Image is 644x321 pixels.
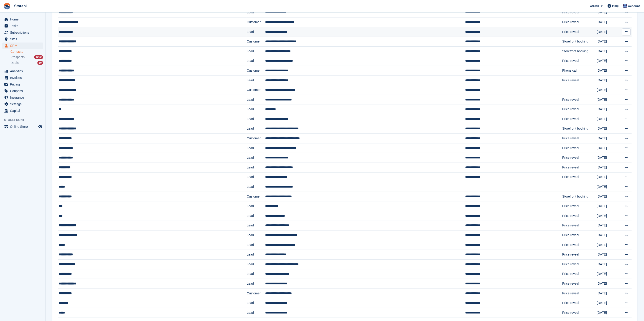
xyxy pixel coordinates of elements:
[10,43,37,49] span: CRM
[562,27,597,37] td: Price reveal
[597,182,619,192] td: [DATE]
[562,56,597,66] td: Price reveal
[562,269,597,279] td: Price reveal
[597,211,619,221] td: [DATE]
[597,250,619,260] td: [DATE]
[247,114,265,124] td: Lead
[562,240,597,250] td: Price reveal
[597,298,619,308] td: [DATE]
[10,68,37,74] span: Analytics
[612,4,619,8] span: Help
[562,279,597,289] td: Price reveal
[597,192,619,201] td: [DATE]
[597,260,619,269] td: [DATE]
[2,16,43,23] a: menu
[247,18,265,27] td: Customer
[247,8,265,18] td: Lead
[4,3,10,10] img: stora-icon-8386f47178a22dfd0bd8f6a31ec36ba5ce8667c1dd55bd0f319d3a0aa187defe.svg
[247,75,265,85] td: Lead
[10,123,37,130] span: Online Store
[247,153,265,163] td: Lead
[597,153,619,163] td: [DATE]
[247,221,265,231] td: Lead
[562,114,597,124] td: Price reveal
[597,308,619,318] td: [DATE]
[2,94,43,101] a: menu
[10,61,19,65] span: Deals
[10,108,37,114] span: Capital
[597,75,619,85] td: [DATE]
[2,29,43,36] a: menu
[10,101,37,107] span: Settings
[562,308,597,318] td: Price reveal
[562,250,597,260] td: Price reveal
[597,18,619,27] td: [DATE]
[597,56,619,66] td: [DATE]
[562,172,597,182] td: Price reveal
[597,66,619,76] td: [DATE]
[597,221,619,231] td: [DATE]
[597,172,619,182] td: [DATE]
[10,55,25,59] span: Prospects
[247,192,265,201] td: Customer
[247,288,265,298] td: Customer
[247,298,265,308] td: Lead
[2,101,43,107] a: menu
[10,55,43,60] a: Prospects 1202
[2,108,43,114] a: menu
[597,231,619,240] td: [DATE]
[562,75,597,85] td: Price reveal
[4,118,45,122] span: Storefront
[562,18,597,27] td: Price reveal
[247,269,265,279] td: Lead
[2,81,43,88] a: menu
[247,105,265,114] td: Lead
[597,240,619,250] td: [DATE]
[597,105,619,114] td: [DATE]
[247,46,265,56] td: Lead
[597,8,619,18] td: [DATE]
[2,36,43,42] a: menu
[597,37,619,47] td: [DATE]
[2,88,43,94] a: menu
[562,8,597,18] td: Price reveal
[597,95,619,105] td: [DATE]
[597,85,619,95] td: [DATE]
[562,231,597,240] td: Price reveal
[10,81,37,88] span: Pricing
[597,27,619,37] td: [DATE]
[562,46,597,56] td: Storefront booking
[247,250,265,260] td: Lead
[247,201,265,211] td: Lead
[562,66,597,76] td: Phone call
[562,201,597,211] td: Price reveal
[10,29,37,36] span: Subscriptions
[10,60,43,65] a: Deals 30
[10,16,37,23] span: Home
[2,23,43,29] a: menu
[2,43,43,49] a: menu
[590,4,599,8] span: Create
[247,231,265,240] td: Lead
[247,260,265,269] td: Lead
[623,4,627,8] img: Tegan Ewart
[247,66,265,76] td: Customer
[562,95,597,105] td: Price reveal
[562,288,597,298] td: Price reveal
[10,88,37,94] span: Coupons
[10,94,37,101] span: Insurance
[247,279,265,289] td: Lead
[10,36,37,42] span: Sites
[247,124,265,134] td: Lead
[2,75,43,81] a: menu
[597,163,619,173] td: [DATE]
[562,105,597,114] td: Price reveal
[247,56,265,66] td: Lead
[247,163,265,173] td: Lead
[597,46,619,56] td: [DATE]
[2,123,43,130] a: menu
[247,27,265,37] td: Lead
[597,143,619,153] td: [DATE]
[38,124,43,129] a: Preview store
[597,124,619,134] td: [DATE]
